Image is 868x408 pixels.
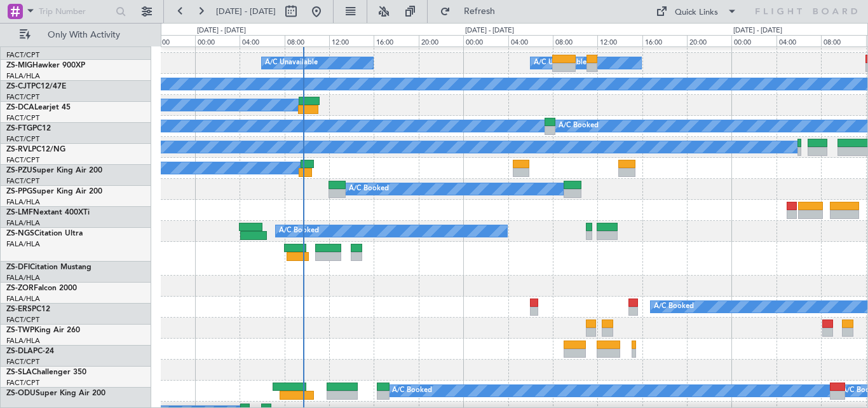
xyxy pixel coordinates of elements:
[33,31,134,39] span: Only With Activity
[6,230,34,237] span: ZS-NGS
[216,6,276,17] span: [DATE] - [DATE]
[687,35,731,46] div: 20:00
[6,188,102,195] a: ZS-PPGSuper King Air 200
[534,53,587,73] div: A/C Unavailable
[6,239,40,249] a: FALA/HLA
[6,378,39,388] a: FACT/CPT
[508,35,553,46] div: 04:00
[6,369,32,376] span: ZS-SLA
[6,167,32,174] span: ZS-PZU
[6,92,39,102] a: FACT/CPT
[279,222,319,241] div: A/C Booked
[6,167,102,174] a: ZS-PZUSuper King Air 200
[6,285,77,292] a: ZS-ZORFalcon 2000
[6,315,39,325] a: FACT/CPT
[6,264,30,271] span: ZS-DFI
[6,146,32,153] span: ZS-RVL
[240,35,284,46] div: 04:00
[6,104,71,111] a: ZS-DCALearjet 45
[329,35,374,46] div: 12:00
[821,35,865,46] div: 08:00
[6,327,80,334] a: ZS-TWPKing Air 260
[559,116,599,136] div: A/C Booked
[453,7,506,16] span: Refresh
[6,50,39,60] a: FACT/CPT
[150,35,194,46] div: 20:00
[6,83,66,90] a: ZS-CJTPC12/47E
[197,25,246,36] div: [DATE] - [DATE]
[6,273,40,283] a: FALA/HLA
[6,188,32,195] span: ZS-PPG
[6,104,34,111] span: ZS-DCA
[6,197,40,207] a: FALA/HLA
[6,285,34,292] span: ZS-ZOR
[392,381,432,400] div: A/C Booked
[6,357,39,367] a: FACT/CPT
[6,62,32,69] span: ZS-MIG
[6,369,86,376] a: ZS-SLAChallenger 350
[6,125,32,132] span: ZS-FTG
[465,25,514,36] div: [DATE] - [DATE]
[6,155,39,165] a: FACT/CPT
[6,218,40,228] a: FALA/HLA
[6,176,39,186] a: FACT/CPT
[374,35,418,46] div: 16:00
[6,264,92,271] a: ZS-DFICitation Mustang
[6,71,40,81] a: FALA/HLA
[6,230,83,237] a: ZS-NGSCitation Ultra
[6,209,33,216] span: ZS-LMF
[434,1,510,22] button: Refresh
[6,209,90,216] a: ZS-LMFNextant 400XTi
[6,390,36,397] span: ZS-ODU
[733,25,782,36] div: [DATE] - [DATE]
[419,35,463,46] div: 20:00
[642,35,687,46] div: 16:00
[6,348,54,355] a: ZS-DLAPC-24
[349,179,389,199] div: A/C Booked
[654,297,694,316] div: A/C Booked
[6,294,40,304] a: FALA/HLA
[6,62,85,69] a: ZS-MIGHawker 900XP
[6,146,65,153] a: ZS-RVLPC12/NG
[731,35,776,46] div: 00:00
[6,336,40,346] a: FALA/HLA
[6,113,39,123] a: FACT/CPT
[597,35,642,46] div: 12:00
[463,35,508,46] div: 00:00
[6,306,32,313] span: ZS-ERS
[195,35,240,46] div: 00:00
[6,134,39,144] a: FACT/CPT
[553,35,597,46] div: 08:00
[6,125,51,132] a: ZS-FTGPC12
[39,2,112,21] input: Trip Number
[6,306,50,313] a: ZS-ERSPC12
[14,25,138,45] button: Only With Activity
[649,1,743,22] button: Quick Links
[6,390,105,397] a: ZS-ODUSuper King Air 200
[285,35,329,46] div: 08:00
[776,35,821,46] div: 04:00
[675,6,718,19] div: Quick Links
[6,348,33,355] span: ZS-DLA
[6,83,31,90] span: ZS-CJT
[6,327,34,334] span: ZS-TWP
[265,53,318,73] div: A/C Unavailable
